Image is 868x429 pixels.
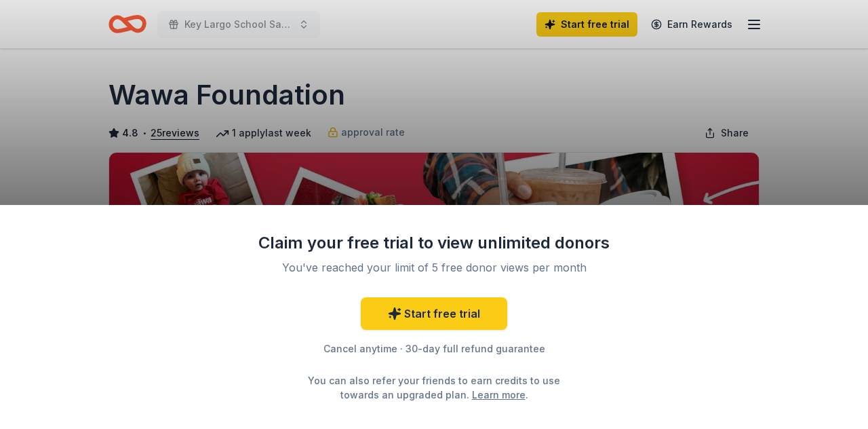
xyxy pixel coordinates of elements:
div: You've reached your limit of 5 free donor views per month [274,259,594,276]
div: Claim your free trial to view unlimited donors [258,232,610,254]
div: You can also refer your friends to earn credits to use towards an upgraded plan. . [296,373,572,402]
div: Cancel anytime · 30-day full refund guarantee [258,341,610,357]
a: Learn more [472,388,526,402]
a: Start free trial [361,297,507,330]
